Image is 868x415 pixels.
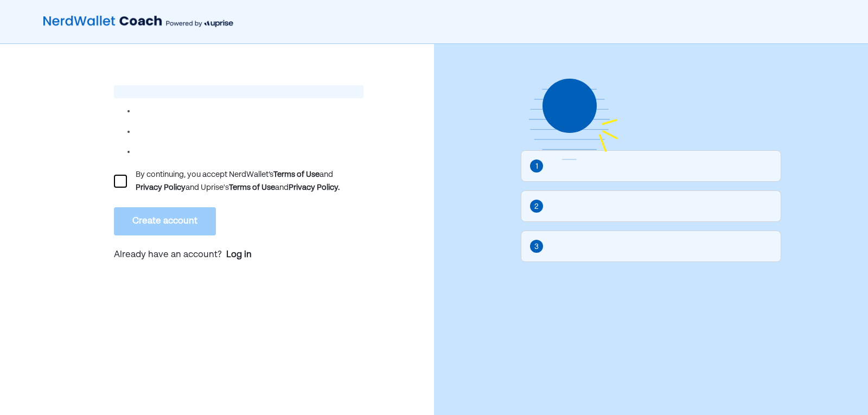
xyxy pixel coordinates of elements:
[535,161,538,173] div: 1
[114,207,216,235] button: Create account
[273,168,320,181] div: Terms of Use
[136,181,186,194] div: Privacy Policy
[534,201,539,213] div: 2
[226,248,252,261] a: Log in
[114,248,363,263] p: Already have an account?
[136,168,363,194] div: By continuing, you accept NerdWallet’s and and Uprise's and
[229,181,275,194] div: Terms of Use
[534,241,539,253] div: 3
[289,181,340,194] div: Privacy Policy.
